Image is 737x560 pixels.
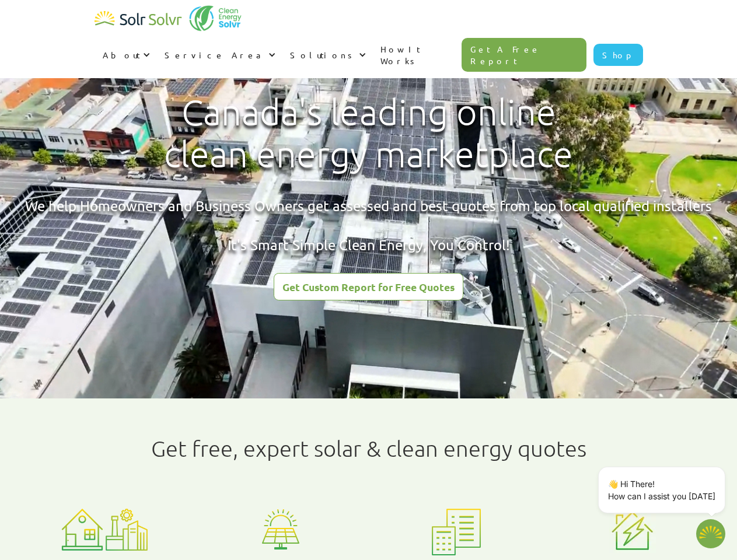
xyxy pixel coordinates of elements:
img: 1702586718.png [696,519,725,548]
div: We help Homeowners and Business Owners get assessed and best quotes from top local qualified inst... [25,196,712,255]
a: Get A Free Report [462,38,586,72]
div: Solutions [290,49,356,61]
div: Service Area [165,49,266,61]
h1: Get free, expert solar & clean energy quotes [151,436,586,461]
div: Service Area [156,37,282,72]
div: About [103,49,140,61]
p: 👋 Hi There! How can I assist you [DATE] [608,478,715,502]
button: Open chatbot widget [696,519,725,548]
div: About [95,37,156,72]
div: Solutions [282,37,372,72]
div: Get Custom Report for Free Quotes [282,282,455,292]
h1: Canada's leading online clean energy marketplace [154,92,583,176]
a: How It Works [372,32,462,78]
a: Shop [593,44,643,66]
a: Get Custom Report for Free Quotes [274,273,463,300]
